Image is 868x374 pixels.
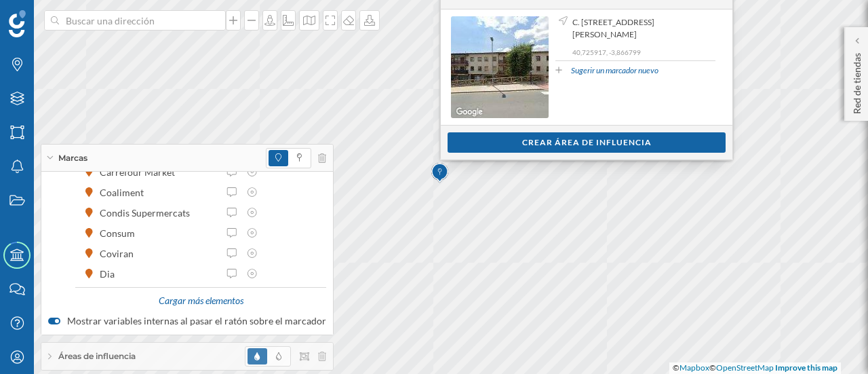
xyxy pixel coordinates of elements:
span: Marcas [58,152,87,164]
img: streetview [451,16,549,118]
div: Coaliment [100,185,151,200]
p: Red de tiendas [850,48,864,114]
p: 40,725917, -3,866799 [572,48,715,57]
img: Marker [431,160,448,187]
a: Mapbox [679,362,709,373]
div: Coviran [100,246,140,261]
a: Improve this map [775,362,837,373]
a: OpenStreetMap [716,362,774,373]
div: Condis Supermercats [100,206,197,220]
div: Dia [100,267,121,281]
label: Mostrar variables internas al pasar el ratón sobre el marcador [48,314,326,328]
img: Geoblink Logo [9,10,26,37]
span: Áreas de influencia [58,350,136,362]
div: © © [669,362,841,374]
div: Carrefour Market [100,165,182,179]
a: Sugerir un marcador nuevo [571,64,658,77]
span: Soporte [27,10,75,22]
span: C. [STREET_ADDRESS][PERSON_NAME] [572,16,712,41]
div: Consum [100,226,142,240]
div: Cargar más elementos [151,289,251,313]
